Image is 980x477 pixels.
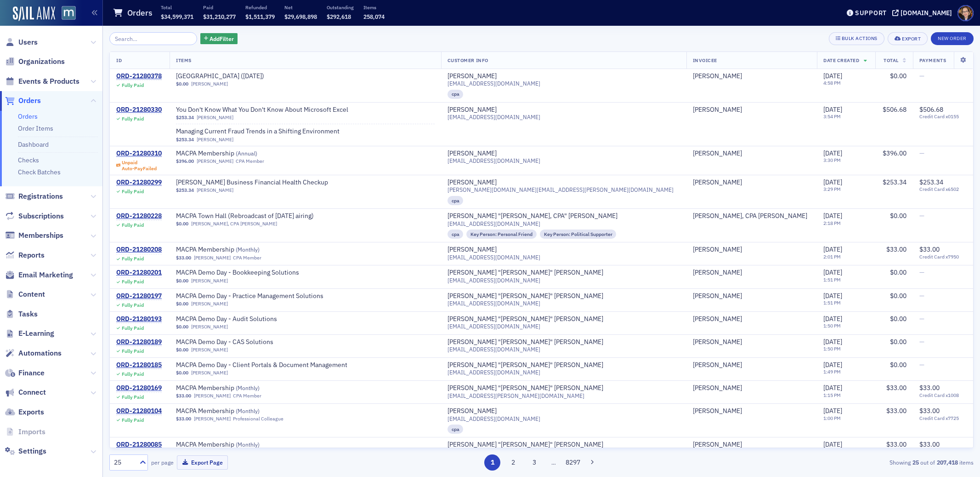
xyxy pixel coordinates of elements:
[176,72,292,80] span: MACPA Town Hall (September 2025)
[842,36,878,41] div: Bulk Actions
[122,302,144,308] div: Fully Paid
[448,212,617,220] a: [PERSON_NAME] "[PERSON_NAME], CPA" [PERSON_NAME]
[901,9,952,17] div: [DOMAIN_NAME]
[823,315,842,323] span: [DATE]
[931,34,974,42] a: New Order
[5,37,38,47] a: Users
[693,149,810,158] span: Sarah Ward
[919,245,940,253] span: $33.00
[18,57,65,67] span: Organizations
[693,269,742,277] a: [PERSON_NAME]
[18,230,63,241] span: Memberships
[122,222,144,228] div: Fully Paid
[5,270,73,280] a: Email Marketing
[5,191,63,201] a: Registrations
[5,328,54,339] a: E-Learning
[284,13,317,20] span: $29,698,898
[919,212,924,220] span: —
[919,292,924,300] span: —
[18,407,44,417] span: Exports
[116,441,162,449] div: ORD-21280085
[448,292,603,300] div: [PERSON_NAME] "[PERSON_NAME]" [PERSON_NAME]
[693,361,742,369] a: [PERSON_NAME]
[122,166,157,172] div: Auto-Pay Failed
[823,268,842,276] span: [DATE]
[176,178,328,187] a: [PERSON_NAME] Business Financial Health Checkup
[236,158,264,164] div: CPA Member
[540,230,617,239] div: Key Person: Political Supporter
[693,149,742,158] a: [PERSON_NAME]
[823,299,841,306] time: 1:51 PM
[448,315,603,323] div: [PERSON_NAME] "[PERSON_NAME]" [PERSON_NAME]
[236,441,260,448] span: ( Monthly )
[693,246,810,254] span: Lisa Andrews
[116,269,162,277] a: ORD-21280201
[191,301,228,307] a: [PERSON_NAME]
[194,393,231,399] a: [PERSON_NAME]
[116,246,162,254] a: ORD-21280208
[18,124,53,132] a: Order Items
[919,114,967,120] span: Credit Card x0155
[823,157,841,163] time: 3:30 PM
[284,4,317,11] p: Net
[884,57,899,63] span: Total
[122,189,144,195] div: Fully Paid
[448,338,603,346] div: [PERSON_NAME] "[PERSON_NAME]" [PERSON_NAME]
[122,116,144,122] div: Fully Paid
[890,315,906,323] span: $0.00
[693,212,810,220] span: Diane M. Donham, CPA Donham
[18,191,63,201] span: Registrations
[18,250,45,260] span: Reports
[191,81,228,87] a: [PERSON_NAME]
[919,178,943,186] span: $253.34
[5,289,45,299] a: Content
[116,338,162,346] a: ORD-21280189
[890,292,906,300] span: $0.00
[693,246,742,254] div: [PERSON_NAME]
[176,255,191,261] span: $33.00
[176,361,347,369] a: MACPA Demo Day - Client Portals & Document Management
[116,149,162,158] a: ORD-21280310
[5,76,79,86] a: Events & Products
[116,178,162,187] a: ORD-21280299
[448,441,603,449] a: [PERSON_NAME] "[PERSON_NAME]" [PERSON_NAME]
[448,220,540,227] span: [EMAIL_ADDRESS][DOMAIN_NAME]
[693,384,742,392] a: [PERSON_NAME]
[203,13,236,20] span: $31,210,277
[919,268,924,276] span: —
[116,315,162,323] a: ORD-21280193
[823,113,841,120] time: 3:54 PM
[526,454,542,471] button: 3
[363,4,385,11] p: Items
[176,315,292,323] span: MACPA Demo Day - Audit Solutions
[176,106,348,114] span: You Don't Know What You Don't Know About Microsoft Excel
[466,230,537,239] div: Key Person: Personal Friend
[116,72,162,80] div: ORD-21280378
[176,384,292,392] span: MACPA Membership
[122,256,144,262] div: Fully Paid
[55,6,76,22] a: View Homepage
[151,458,174,466] label: per page
[5,368,45,378] a: Finance
[693,338,742,346] div: [PERSON_NAME]
[919,254,967,260] span: Credit Card x7950
[18,289,45,299] span: Content
[194,255,231,261] a: [PERSON_NAME]
[116,361,162,369] a: ORD-21280185
[693,72,742,80] a: [PERSON_NAME]
[191,324,228,330] a: [PERSON_NAME]
[176,292,323,300] a: MACPA Demo Day - Practice Management Solutions
[236,407,260,414] span: ( Monthly )
[194,416,231,422] a: [PERSON_NAME]
[13,6,55,21] a: SailAMX
[116,106,162,114] a: ORD-21280330
[161,4,193,11] p: Total
[448,361,603,369] a: [PERSON_NAME] "[PERSON_NAME]" [PERSON_NAME]
[448,300,540,307] span: [EMAIL_ADDRESS][DOMAIN_NAME]
[122,279,144,285] div: Fully Paid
